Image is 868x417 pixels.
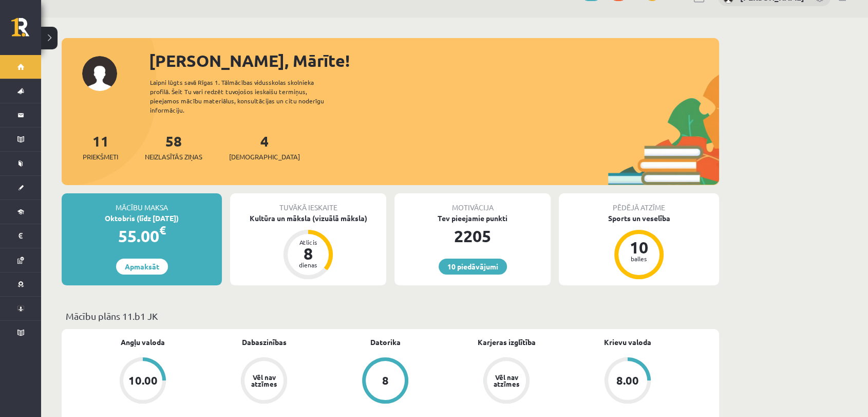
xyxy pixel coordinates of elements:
[82,357,203,406] a: 10.00
[242,337,287,348] a: Dabaszinības
[624,239,654,256] div: 10
[559,193,719,213] div: Pēdējā atzīme
[382,375,389,386] div: 8
[394,224,551,248] div: 2205
[203,357,325,406] a: Vēl nav atzīmes
[83,152,118,162] span: Priekšmeti
[159,223,166,238] span: €
[229,152,300,162] span: [DEMOGRAPHIC_DATA]
[325,357,446,406] a: 8
[230,193,386,213] div: Tuvākā ieskaite
[66,309,715,323] p: Mācību plāns 11.b1 JK
[11,18,41,44] a: Rīgas 1. Tālmācības vidusskola
[83,132,118,162] a: 11Priekšmeti
[128,375,158,386] div: 10.00
[439,259,507,275] a: 10 piedāvājumi
[616,375,639,386] div: 8.00
[559,213,719,224] div: Sports un veselība
[370,337,401,348] a: Datorika
[567,357,688,406] a: 8.00
[149,48,719,73] div: [PERSON_NAME], Mārīte!
[478,337,536,348] a: Karjeras izglītība
[492,374,521,387] div: Vēl nav atzīmes
[229,132,300,162] a: 4[DEMOGRAPHIC_DATA]
[145,152,202,162] span: Neizlasītās ziņas
[394,193,551,213] div: Motivācija
[293,245,324,262] div: 8
[293,262,324,268] div: dienas
[624,256,654,262] div: balles
[230,213,386,224] div: Kultūra un māksla (vizuālā māksla)
[250,374,278,387] div: Vēl nav atzīmes
[394,213,551,224] div: Tev pieejamie punkti
[121,337,165,348] a: Angļu valoda
[62,193,222,213] div: Mācību maksa
[559,213,719,281] a: Sports un veselība 10 balles
[116,259,168,275] a: Apmaksāt
[150,78,342,115] div: Laipni lūgts savā Rīgas 1. Tālmācības vidusskolas skolnieka profilā. Šeit Tu vari redzēt tuvojošo...
[62,213,222,224] div: Oktobris (līdz [DATE])
[230,213,386,281] a: Kultūra un māksla (vizuālā māksla) Atlicis 8 dienas
[604,337,651,348] a: Krievu valoda
[145,132,202,162] a: 58Neizlasītās ziņas
[62,224,222,248] div: 55.00
[446,357,567,406] a: Vēl nav atzīmes
[293,239,324,245] div: Atlicis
